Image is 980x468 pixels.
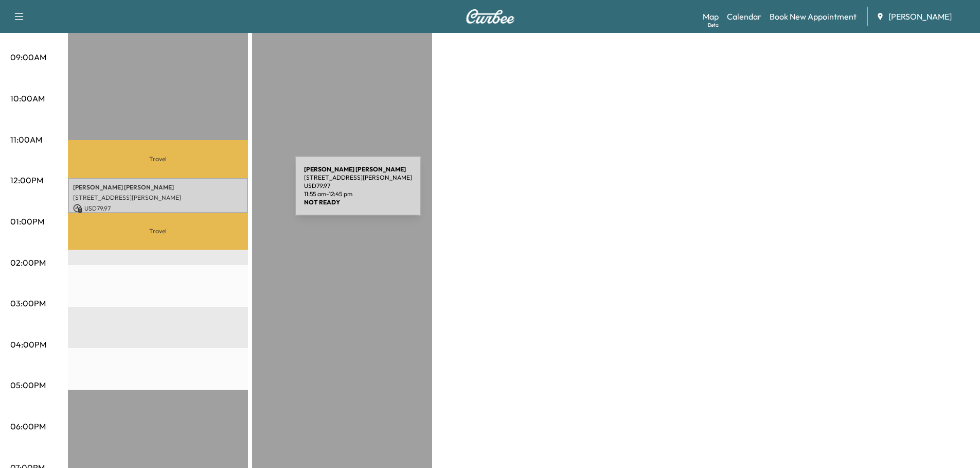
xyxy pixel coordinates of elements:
[10,297,46,309] p: 03:00PM
[770,10,857,23] a: Book New Appointment
[10,338,46,351] p: 04:00PM
[703,10,719,23] a: MapBeta
[10,92,45,105] p: 10:00AM
[10,51,46,63] p: 09:00AM
[73,194,243,202] p: [STREET_ADDRESS][PERSON_NAME]
[727,10,761,23] a: Calendar
[68,140,248,178] p: Travel
[708,21,719,29] div: Beta
[73,204,243,213] p: USD 79.97
[73,183,243,192] p: [PERSON_NAME] [PERSON_NAME]
[10,420,46,432] p: 06:00PM
[10,174,43,186] p: 12:00PM
[466,9,515,24] img: Curbee Logo
[68,213,248,250] p: Travel
[10,379,46,391] p: 05:00PM
[10,215,44,228] p: 01:00PM
[888,10,952,23] span: [PERSON_NAME]
[10,133,42,146] p: 11:00AM
[10,256,46,269] p: 02:00PM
